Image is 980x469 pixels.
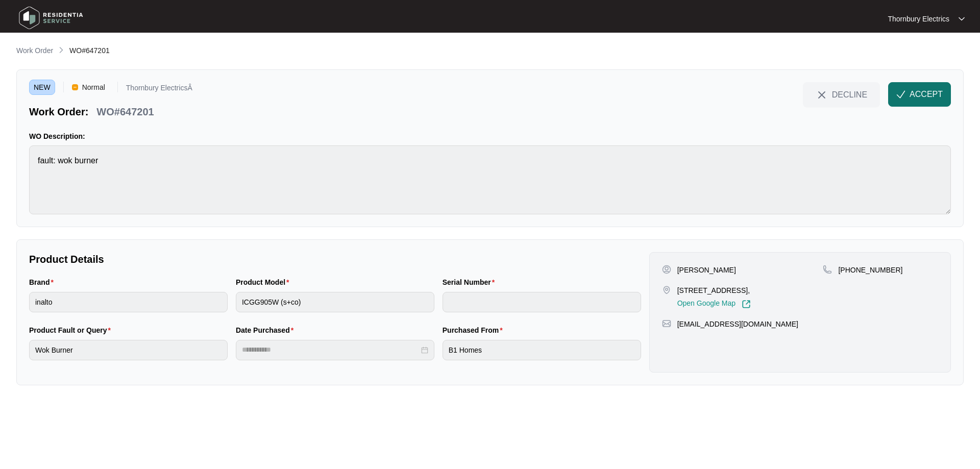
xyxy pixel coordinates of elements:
[677,319,798,329] p: [EMAIL_ADDRESS][DOMAIN_NAME]
[838,265,902,275] p: [PHONE_NUMBER]
[29,105,88,119] p: Work Order:
[677,300,751,309] a: Open Google Map
[242,344,419,355] input: Date Purchased
[78,80,109,95] span: Normal
[443,325,507,335] label: Purchased From
[662,285,671,294] img: map-pin
[443,277,499,287] label: Serial Number
[29,145,951,214] textarea: fault: wok burner
[16,45,53,56] p: Work Order
[29,80,55,95] span: NEW
[662,265,671,274] img: user-pin
[69,46,110,55] span: WO#647201
[803,82,880,107] button: close-IconDECLINE
[816,89,828,101] img: close-Icon
[15,3,87,33] img: residentia service logo
[677,265,736,275] p: [PERSON_NAME]
[888,14,949,24] p: Thornbury Electrics
[677,285,751,295] p: [STREET_ADDRESS],
[236,292,434,312] input: Product Model
[72,84,78,90] img: Vercel Logo
[29,131,951,141] p: WO Description:
[236,325,298,335] label: Date Purchased
[896,90,905,99] img: check-Icon
[910,88,943,101] span: ACCEPT
[443,340,641,360] input: Purchased From
[96,105,154,119] p: WO#647201
[832,89,867,100] span: DECLINE
[57,46,65,54] img: chevron-right
[29,252,641,266] p: Product Details
[742,300,751,309] img: Link-External
[29,292,228,312] input: Brand
[443,292,641,312] input: Serial Number
[29,325,115,335] label: Product Fault or Query
[823,265,832,274] img: map-pin
[959,16,965,21] img: dropdown arrow
[29,340,228,360] input: Product Fault or Query
[14,45,55,57] a: Work Order
[236,277,293,287] label: Product Model
[126,84,192,95] p: Thornbury ElectricsÂ
[662,319,671,328] img: map-pin
[888,82,951,107] button: check-IconACCEPT
[29,277,58,287] label: Brand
